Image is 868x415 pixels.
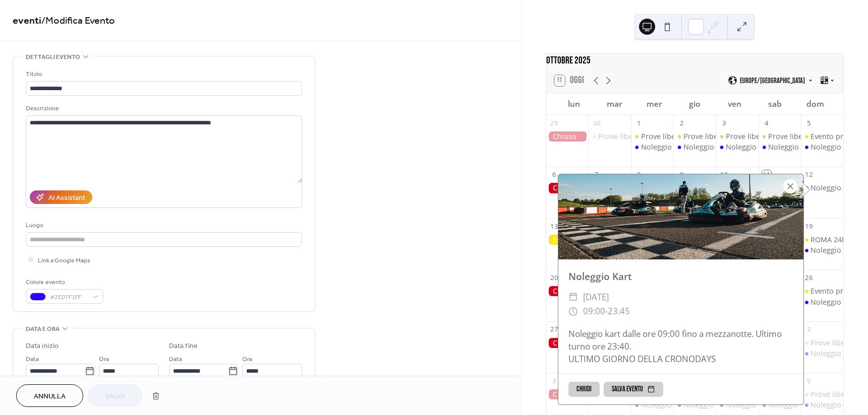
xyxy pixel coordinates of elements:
[726,142,772,152] div: Noleggio kart
[583,290,609,305] span: [DATE]
[759,131,801,142] div: Prove libere
[811,389,852,399] div: Prove libere
[811,131,860,142] div: Evento privato
[594,93,634,115] div: mar
[801,297,843,307] div: Noleggio kart
[546,183,589,193] div: Chiuso
[720,118,729,127] div: 3
[550,376,559,385] div: 3
[716,142,758,152] div: Noleggio kart
[801,142,843,152] div: Noleggio kart
[811,142,857,152] div: Noleggio kart
[673,400,716,410] div: Noleggio kart
[683,142,730,152] div: Noleggio kart
[546,131,589,142] div: Chiuso
[26,103,300,114] div: Descrizione
[242,354,252,365] span: Ora
[801,131,843,142] div: Evento privato
[99,354,109,365] span: Ora
[169,354,182,365] span: Data
[804,170,814,179] div: 12
[801,235,843,245] div: ROMA 24H WEK 2025
[568,382,600,397] button: Chiudi
[683,131,725,142] div: Prove libere
[811,338,852,348] div: Prove libere
[677,118,686,127] div: 2
[604,382,663,397] button: Salva evento
[26,324,60,334] span: Data e ora
[740,77,805,84] span: Europe/[GEOGRAPHIC_DATA]
[550,222,559,231] div: 13
[34,391,66,402] span: Annulla
[641,142,687,152] div: Noleggio kart
[755,93,795,115] div: sab
[811,286,860,296] div: Evento privato
[716,400,758,410] div: Noleggio kart
[762,118,771,127] div: 4
[592,118,601,127] div: 30
[716,131,758,142] div: Prove libere
[558,327,803,366] div: Noleggio kart dalle ore 09:00 fino a mezzanotte. Ultimo turno ore 23:40. ULTIMO GIORNO DELLA CRON...
[811,183,857,193] div: Noleggio Kart
[673,142,716,152] div: Noleggio kart
[26,277,101,288] div: Colore evento
[546,338,589,348] div: Chiuso
[795,93,835,115] div: dom
[50,292,87,303] span: #2E07F1FF
[558,269,803,284] div: Noleggio Kart
[546,54,843,68] div: ottobre 2025
[634,170,644,179] div: 8
[801,245,843,255] div: Noleggio kart
[26,69,300,80] div: Titolo
[801,183,843,193] div: Noleggio Kart
[720,170,729,179] div: 10
[605,304,608,319] span: -
[38,255,90,266] span: Link a Google Maps
[26,220,300,231] div: Luogo
[641,131,682,142] div: Prove libere
[801,338,843,348] div: Prove libere
[568,304,578,319] div: ​
[554,93,595,115] div: lun
[811,297,857,307] div: Noleggio kart
[13,11,41,31] a: eventi
[801,400,843,410] div: Noleggio kart
[768,400,815,410] div: Noleggio kart
[608,304,630,319] span: 23:45
[804,118,814,127] div: 5
[811,400,857,410] div: Noleggio kart
[631,142,673,152] div: Noleggio kart
[768,131,809,142] div: Prove libere
[598,131,640,142] div: Prove libere
[811,245,857,255] div: Noleggio kart
[550,118,559,127] div: 29
[26,341,59,352] div: Data inizio
[26,354,39,365] span: Data
[592,170,601,179] div: 7
[683,400,730,410] div: Noleggio kart
[550,170,559,179] div: 6
[715,93,755,115] div: ven
[169,341,198,352] div: Data fine
[677,170,686,179] div: 9
[550,325,559,334] div: 27
[801,389,843,399] div: Prove libere
[641,400,687,410] div: Noleggio kart
[759,400,801,410] div: Noleggio kart
[48,193,85,203] div: AI Assistant
[726,131,767,142] div: Prove libere
[16,384,83,407] button: Annulla
[768,142,815,152] div: Noleggio kart
[568,290,578,305] div: ​
[726,400,772,410] div: Noleggio kart
[550,273,559,283] div: 20
[631,400,673,410] div: Noleggio kart
[30,190,92,204] button: AI Assistant
[811,349,857,359] div: Noleggio kart
[589,131,631,142] div: Prove libere
[26,52,80,62] span: Dettagli evento
[634,93,675,115] div: mer
[546,389,589,399] div: Chiuso
[762,170,771,179] div: 11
